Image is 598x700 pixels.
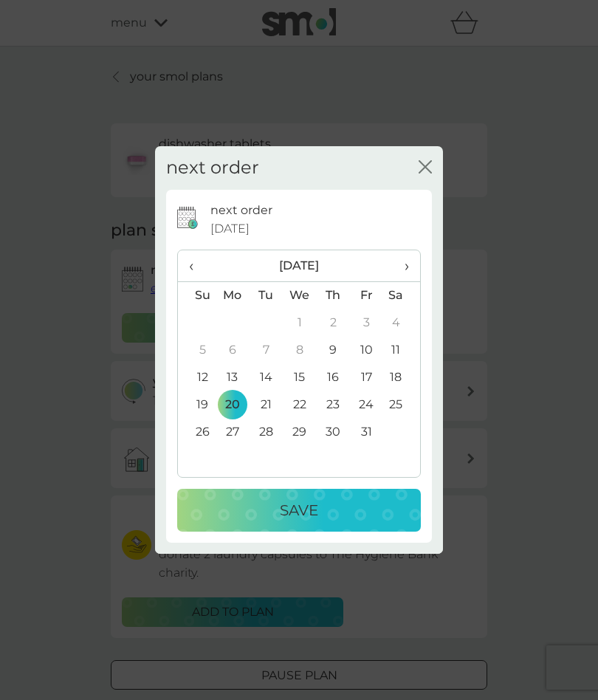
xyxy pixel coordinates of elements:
[166,157,259,179] h2: next order
[283,309,317,337] td: 1
[177,489,421,532] button: Save
[350,419,383,446] td: 31
[210,219,250,239] span: [DATE]
[350,364,383,391] td: 17
[317,281,350,309] th: Th
[178,281,216,309] th: Su
[250,364,283,391] td: 14
[216,364,250,391] td: 13
[350,337,383,364] td: 10
[317,364,350,391] td: 16
[280,498,318,522] p: Save
[419,160,432,176] button: close
[283,281,317,309] th: We
[317,337,350,364] td: 9
[317,391,350,419] td: 23
[394,250,409,281] span: ›
[178,391,216,419] td: 19
[350,309,383,337] td: 3
[216,419,250,446] td: 27
[178,419,216,446] td: 26
[178,337,216,364] td: 5
[250,391,283,419] td: 21
[210,201,272,220] p: next order
[216,281,250,309] th: Mo
[350,391,383,419] td: 24
[216,391,250,419] td: 20
[383,337,420,364] td: 11
[350,281,383,309] th: Fr
[383,364,420,391] td: 18
[383,391,420,419] td: 25
[178,364,216,391] td: 12
[283,391,317,419] td: 22
[283,419,317,446] td: 29
[216,250,383,282] th: [DATE]
[317,419,350,446] td: 30
[317,309,350,337] td: 2
[250,337,283,364] td: 7
[283,337,317,364] td: 8
[383,281,420,309] th: Sa
[189,250,205,281] span: ‹
[216,337,250,364] td: 6
[250,281,283,309] th: Tu
[283,364,317,391] td: 15
[383,309,420,337] td: 4
[250,419,283,446] td: 28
